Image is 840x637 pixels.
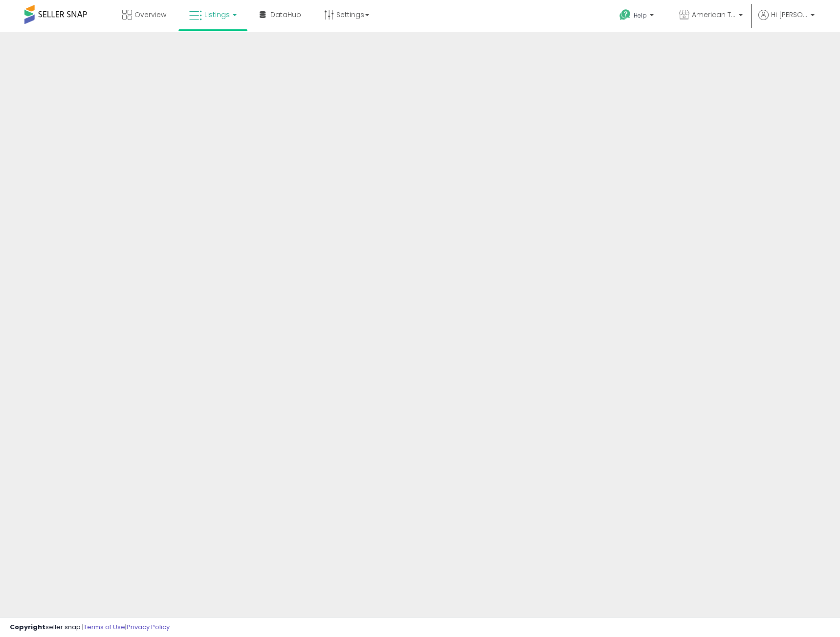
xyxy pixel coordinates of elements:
[134,10,166,20] span: Overview
[692,10,736,20] span: American Telecom Headquarters
[771,10,808,20] span: Hi [PERSON_NAME]
[270,10,301,20] span: DataHub
[758,10,815,32] a: Hi [PERSON_NAME]
[204,10,230,20] span: Listings
[619,9,631,21] i: Get Help
[612,1,663,32] a: Help
[634,11,647,20] span: Help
